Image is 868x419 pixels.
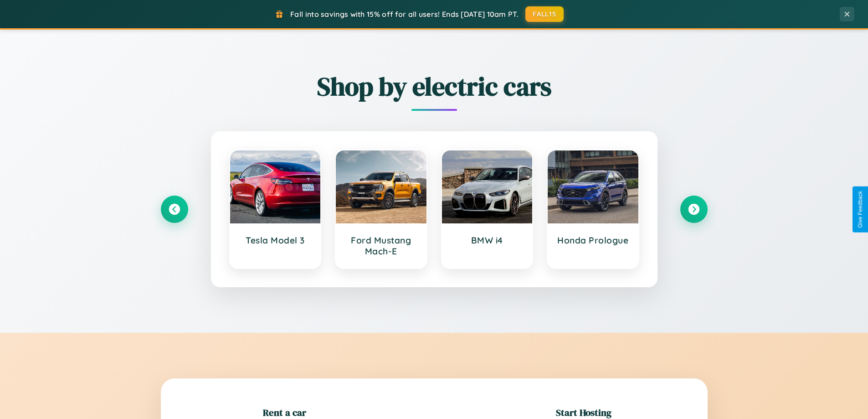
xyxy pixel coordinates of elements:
h3: Tesla Model 3 [239,235,312,246]
h3: BMW i4 [451,235,524,246]
h3: Ford Mustang Mach-E [345,235,417,257]
h3: Honda Prologue [557,235,629,246]
h2: Rent a car [263,406,306,419]
div: Give Feedback [857,191,863,228]
button: FALL15 [525,6,564,22]
h2: Start Hosting [556,406,611,419]
h2: Shop by electric cars [161,69,708,104]
span: Fall into savings with 15% off for all users! Ends [DATE] 10am PT. [290,10,519,19]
